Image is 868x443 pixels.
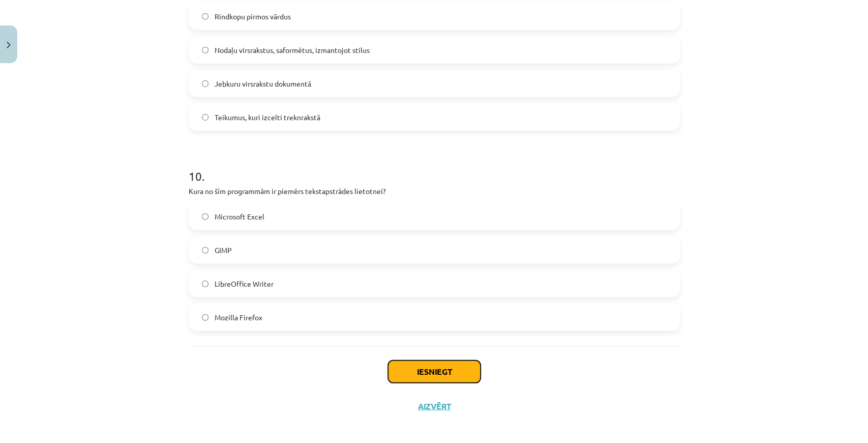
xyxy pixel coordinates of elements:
input: Mozilla Firefox [202,314,208,321]
p: Kura no šīm programmām ir piemērs tekstapstrādes lietotnei? [189,186,680,197]
button: Aizvērt [415,401,454,411]
input: Rindkopu pirmos vārdus [202,13,208,20]
input: Jebkuru virsrakstu dokumentā [202,80,208,87]
input: Nodaļu virsrakstus, saformētus, izmantojot stilus [202,47,208,53]
input: LibreOffice Writer [202,281,208,287]
span: GIMP [215,245,232,256]
input: GIMP [202,247,208,254]
span: Rindkopu pirmos vārdus [215,11,291,22]
span: Nodaļu virsrakstus, saformētus, izmantojot stilus [215,45,370,56]
input: Microsoft Excel [202,213,208,220]
span: LibreOffice Writer [215,279,274,289]
h1: 10 . [189,151,680,183]
span: Teikumus, kuri izcelti treknrakstā [215,112,320,123]
span: Jebkuru virsrakstu dokumentā [215,78,311,89]
img: icon-close-lesson-0947bae3869378f0d4975bcd49f059093ad1ed9edebbc8119c70593378902aed.svg [7,42,11,48]
button: Iesniegt [388,361,481,383]
input: Teikumus, kuri izcelti treknrakstā [202,114,208,121]
span: Microsoft Excel [215,211,264,222]
span: Mozilla Firefox [215,312,262,323]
